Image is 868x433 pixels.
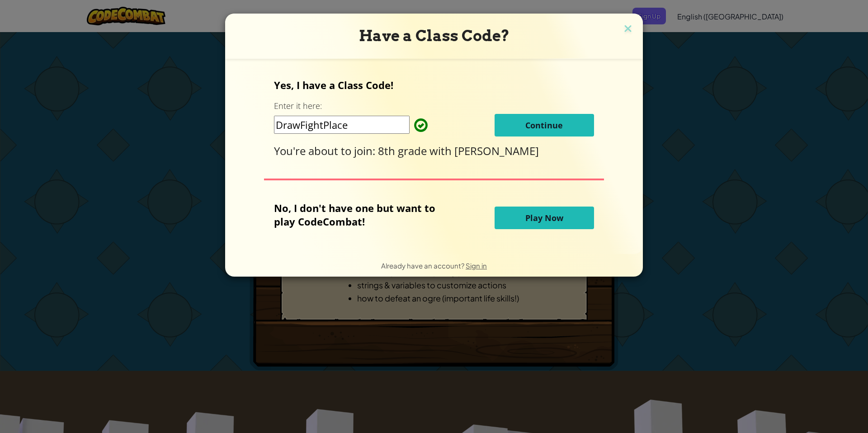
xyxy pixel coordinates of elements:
[274,143,378,158] span: You're about to join:
[495,207,594,229] button: Play Now
[274,100,322,112] label: Enter it here:
[525,212,563,223] span: Play Now
[622,23,634,36] img: close icon
[466,261,487,270] a: Sign in
[429,143,454,158] span: with
[274,78,594,92] p: Yes, I have a Class Code!
[378,143,429,158] span: 8th grade
[495,114,594,136] button: Continue
[381,261,466,270] span: Already have an account?
[359,27,509,45] span: Have a Class Code?
[525,120,563,131] span: Continue
[274,201,449,228] p: No, I don't have one but want to play CodeCombat!
[454,143,539,158] span: [PERSON_NAME]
